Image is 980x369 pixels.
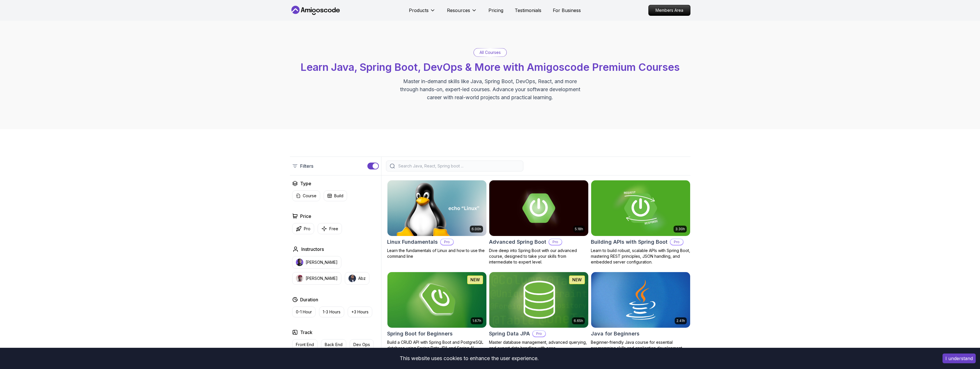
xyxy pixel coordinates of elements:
p: Build a CRUD API with Spring Boot and PostgreSQL database using Spring Data JPA and Spring AI [387,339,487,351]
a: Members Area [648,5,690,16]
h2: Duration [300,296,318,303]
button: Pro [292,223,314,234]
p: +3 Hours [351,309,369,315]
p: Back End [325,342,342,347]
img: Linux Fundamentals card [387,180,486,236]
button: Build [324,190,347,201]
img: Spring Boot for Beginners card [387,272,486,328]
h2: Advanced Spring Boot [489,238,546,246]
p: 1-3 Hours [323,309,340,315]
button: 0-1 Hour [292,306,316,317]
a: For Business [553,7,581,14]
h2: Price [300,213,311,220]
button: Front End [292,339,318,350]
p: NEW [470,277,480,283]
p: Pro [549,239,562,245]
input: Search Java, React, Spring boot ... [397,163,520,169]
a: Spring Boot for Beginners card1.67hNEWSpring Boot for BeginnersBuild a CRUD API with Spring Boot ... [387,272,487,351]
p: 6.65h [574,319,583,323]
p: NEW [572,277,582,283]
img: instructor img [296,259,303,266]
p: Pro [670,239,683,245]
img: instructor img [349,275,356,282]
button: Back End [321,339,346,350]
p: [PERSON_NAME] [306,276,338,281]
p: Dev Ops [353,342,370,347]
h2: Building APIs with Spring Boot [591,238,668,246]
p: 5.18h [575,227,583,231]
button: Resources [447,7,477,18]
a: Advanced Spring Boot card5.18hAdvanced Spring BootProDive deep into Spring Boot with our advanced... [489,180,589,265]
p: Resources [447,7,470,14]
button: Course [292,190,320,201]
p: [PERSON_NAME] [306,259,338,265]
div: This website uses cookies to enhance the user experience. [4,352,934,365]
p: Pro [304,226,310,232]
img: Advanced Spring Boot card [489,180,588,236]
p: Build [334,193,343,199]
h2: Instructors [301,246,324,253]
a: Linux Fundamentals card6.00hLinux FundamentalsProLearn the fundamentals of Linux and how to use t... [387,180,487,259]
button: +3 Hours [348,306,372,317]
img: instructor img [296,275,303,282]
a: Testimonials [515,7,541,14]
p: 1.67h [472,319,481,323]
p: 6.00h [472,227,481,231]
p: Pro [441,239,453,245]
h2: Spring Data JPA [489,330,530,338]
p: Front End [296,342,314,347]
button: Products [409,7,435,18]
p: Master database management, advanced querying, and expert data handling with ease [489,339,589,351]
button: Free [318,223,342,234]
p: 2.41h [676,319,685,323]
button: instructor img[PERSON_NAME] [292,272,341,285]
p: All Courses [480,50,501,55]
button: Accept cookies [943,354,976,363]
a: Building APIs with Spring Boot card3.30hBuilding APIs with Spring BootProLearn to build robust, s... [591,180,690,265]
span: Learn Java, Spring Boot, DevOps & More with Amigoscode Premium Courses [300,61,680,73]
p: Abz [358,276,366,281]
img: Spring Data JPA card [489,272,588,328]
img: Building APIs with Spring Boot card [591,180,690,236]
h2: Spring Boot for Beginners [387,330,453,338]
h2: Java for Beginners [591,330,640,338]
p: Dive deep into Spring Boot with our advanced course, designed to take your skills from intermedia... [489,248,589,265]
h2: Track [300,329,312,336]
p: 3.30h [675,227,685,231]
button: 1-3 Hours [319,306,344,317]
button: instructor img[PERSON_NAME] [292,256,341,269]
p: Learn to build robust, scalable APIs with Spring Boot, mastering REST principles, JSON handling, ... [591,248,690,265]
p: Master in-demand skills like Java, Spring Boot, DevOps, React, and more through hands-on, expert-... [394,77,586,101]
p: 0-1 Hour [296,309,312,315]
p: Filters [300,163,313,169]
p: Free [329,226,338,232]
h2: Type [300,180,311,187]
a: Pricing [488,7,503,14]
p: Learn the fundamentals of Linux and how to use the command line [387,248,487,259]
p: Beginner-friendly Java course for essential programming skills and application development [591,339,690,351]
p: Course [303,193,316,199]
img: Java for Beginners card [591,272,690,328]
button: instructor imgAbz [345,272,369,285]
button: Dev Ops [350,339,374,350]
h2: Linux Fundamentals [387,238,438,246]
p: Products [409,7,429,14]
p: Pro [533,331,545,337]
a: Spring Data JPA card6.65hNEWSpring Data JPAProMaster database management, advanced querying, and ... [489,272,589,351]
a: Java for Beginners card2.41hJava for BeginnersBeginner-friendly Java course for essential program... [591,272,690,351]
